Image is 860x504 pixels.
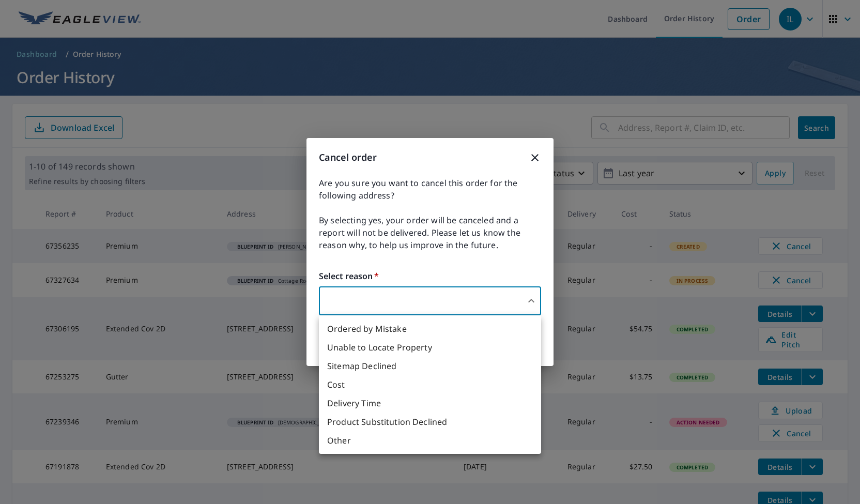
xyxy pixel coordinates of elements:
[319,319,541,338] li: Ordered by Mistake
[319,413,541,431] li: Product Substitution Declined
[319,375,541,394] li: Cost
[319,394,541,413] li: Delivery Time
[319,431,541,450] li: Other
[319,338,541,357] li: Unable to Locate Property
[319,357,541,375] li: Sitemap Declined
